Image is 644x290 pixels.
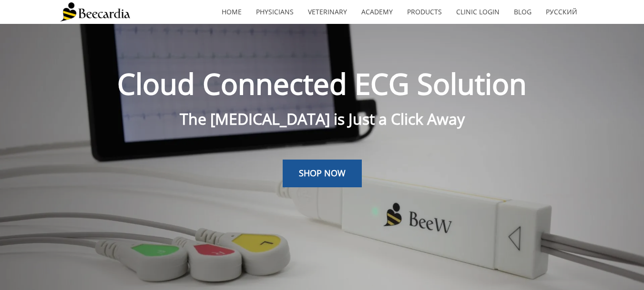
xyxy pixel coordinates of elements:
a: Blog [507,1,539,23]
a: Physicians [249,1,301,23]
span: SHOP NOW [299,167,346,179]
span: Cloud Connected ECG Solution [117,64,527,103]
span: The [MEDICAL_DATA] is Just a Click Away [180,108,465,129]
a: Русский [539,1,584,23]
a: Products [400,1,449,23]
a: SHOP NOW [283,160,362,187]
img: Beecardia [60,2,130,21]
a: Academy [354,1,400,23]
a: home [215,1,249,23]
a: Clinic Login [449,1,507,23]
a: Veterinary [301,1,354,23]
